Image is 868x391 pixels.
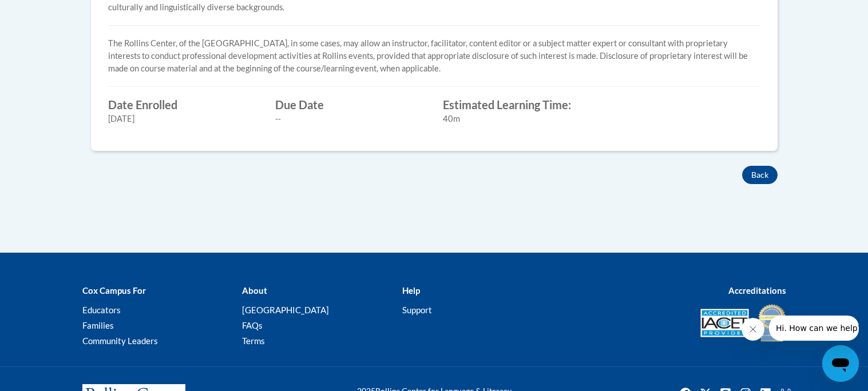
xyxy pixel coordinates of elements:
[242,305,329,315] a: [GEOGRAPHIC_DATA]
[82,305,121,315] a: Educators
[443,113,593,125] div: 40m
[443,98,593,111] label: Estimated Learning Time:
[402,305,432,315] a: Support
[275,98,426,111] label: Due Date
[769,316,859,341] iframe: Message from company
[742,318,764,341] iframe: Close message
[108,37,760,75] p: The Rollins Center, of the [GEOGRAPHIC_DATA], in some cases, may allow an instructor, facilitator...
[242,336,265,346] a: Terms
[82,336,158,346] a: Community Leaders
[742,166,778,184] button: Back
[758,303,786,343] img: IDA® Accredited
[108,98,259,111] label: Date Enrolled
[275,113,426,125] div: --
[108,113,259,125] div: [DATE]
[82,320,114,330] a: Families
[700,309,749,337] img: Accredited IACET® Provider
[822,345,859,382] iframe: Button to launch messaging window
[728,285,786,296] b: Accreditations
[402,285,420,296] b: Help
[7,8,93,17] span: Hi. How can we help?
[242,320,263,330] a: FAQs
[242,285,267,296] b: About
[82,285,146,296] b: Cox Campus For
